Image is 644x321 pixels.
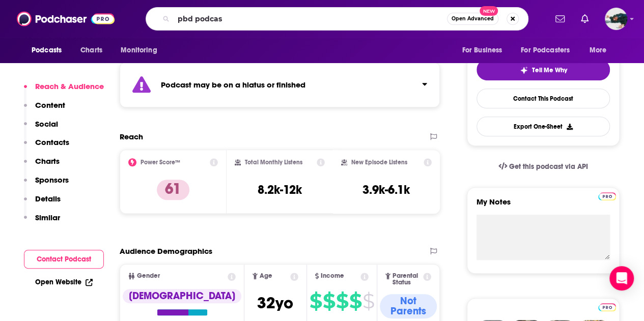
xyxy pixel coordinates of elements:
[477,116,610,136] button: Export One-Sheet
[310,293,322,309] span: $
[35,100,65,110] p: Content
[605,8,627,30] img: User Profile
[598,302,616,311] a: Pro website
[24,119,58,138] button: Social
[24,175,69,194] button: Sponsors
[490,154,596,179] a: Get this podcast via API
[349,293,361,309] span: $
[455,41,515,60] button: open menu
[74,41,108,60] a: Charts
[17,9,115,28] img: Podchaser - Follow, Share and Rate Podcasts
[260,273,272,279] span: Age
[121,43,157,57] span: Monitoring
[321,273,344,279] span: Income
[605,8,627,30] button: Show profile menu
[161,80,305,90] strong: Podcast may be on a hiatus or finished
[452,16,494,21] span: Open Advanced
[120,62,440,107] section: Click to expand status details
[393,273,422,286] span: Parental Status
[120,132,143,141] h2: Reach
[514,41,584,60] button: open menu
[24,41,75,60] button: open menu
[362,182,410,197] h3: 3.9k-6.1k
[551,10,569,27] a: Show notifications dropdown
[520,66,528,74] img: tell me why sparkle
[462,43,502,57] span: For Business
[24,81,104,100] button: Reach & Audience
[24,100,65,119] button: Content
[477,89,610,108] a: Contact This Podcast
[32,43,62,57] span: Podcasts
[605,8,627,30] span: Logged in as fsg.publicity
[336,293,348,309] span: $
[24,137,69,156] button: Contacts
[24,250,104,269] button: Contact Podcast
[380,294,437,318] div: Not Parents
[598,191,616,200] a: Pro website
[35,175,69,185] p: Sponsors
[35,119,58,129] p: Social
[24,156,60,175] button: Charts
[351,159,407,166] h2: New Episode Listens
[137,273,160,279] span: Gender
[114,41,170,60] button: open menu
[362,293,374,309] span: $
[157,180,189,200] p: 61
[598,192,616,200] img: Podchaser Pro
[590,43,607,57] span: More
[120,246,212,256] h2: Audience Demographics
[577,10,593,27] a: Show notifications dropdown
[532,66,567,74] span: Tell Me Why
[477,59,610,80] button: tell me why sparkleTell Me Why
[80,43,102,57] span: Charts
[609,266,634,290] div: Open Intercom Messenger
[174,11,447,27] input: Search podcasts, credits, & more...
[35,194,61,203] p: Details
[598,303,616,311] img: Podchaser Pro
[35,156,60,166] p: Charts
[24,213,60,231] button: Similar
[146,7,528,31] div: Search podcasts, credits, & more...
[35,137,69,147] p: Contacts
[509,162,588,171] span: Get this podcast via API
[35,278,93,286] a: Open Website
[447,13,498,25] button: Open AdvancedNew
[123,289,241,303] div: [DEMOGRAPHIC_DATA]
[582,41,620,60] button: open menu
[323,293,335,309] span: $
[35,213,60,222] p: Similar
[480,6,498,16] span: New
[245,159,302,166] h2: Total Monthly Listens
[477,197,610,215] label: My Notes
[141,159,180,166] h2: Power Score™
[258,182,302,197] h3: 8.2k-12k
[35,81,104,91] p: Reach & Audience
[257,293,293,313] span: 32 yo
[24,194,61,213] button: Details
[521,43,570,57] span: For Podcasters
